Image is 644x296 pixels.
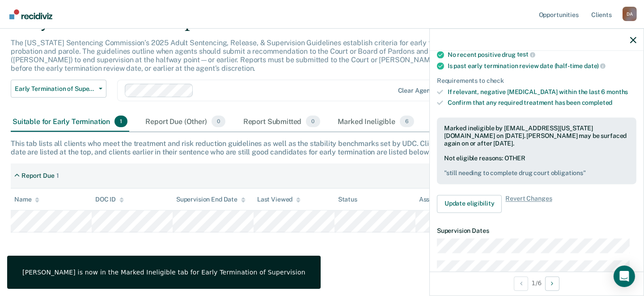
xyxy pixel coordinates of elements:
span: 0 [212,116,225,127]
button: Profile dropdown button [623,7,637,21]
div: Requirements to check [437,77,636,85]
div: 1 [56,172,59,180]
dt: Supervision Dates [437,227,636,235]
div: Clear agents [398,87,436,94]
div: Report Due (Other) [144,112,227,132]
div: Confirm that any required treatment has been [448,99,636,107]
div: Marked ineligible by [EMAIL_ADDRESS][US_STATE][DOMAIN_NAME] on [DATE]. [PERSON_NAME] may be surfa... [444,125,629,147]
div: [PERSON_NAME] is now in the Marked Ineligible tab for Early Termination of Supervision [22,268,305,276]
div: Status [338,196,357,203]
div: Last Viewed [257,196,301,203]
span: completed [582,99,613,107]
div: DOC ID [95,196,124,203]
div: Not eligible reasons: OTHER [444,155,629,177]
div: Assigned to [419,196,461,203]
span: Revert Changes [505,195,552,213]
pre: " still needing to complete drug court obligations " [444,170,629,177]
div: Report Due [21,172,55,180]
div: Name [14,196,39,203]
p: The [US_STATE] Sentencing Commission’s 2025 Adult Sentencing, Release, & Supervision Guidelines e... [11,39,491,73]
div: 1 / 6 [430,271,644,295]
span: 6 [400,116,414,127]
div: Open Intercom Messenger [614,266,635,287]
div: Marked Ineligible [336,112,416,132]
span: 1 [114,116,127,127]
span: date) [584,62,606,69]
span: Early Termination of Supervision [15,85,95,93]
div: Supervision End Date [176,196,246,203]
span: test [517,51,535,58]
div: Report Submitted [241,112,322,132]
div: D A [623,7,637,21]
span: months [606,88,628,95]
div: This tab lists all clients who meet the treatment and risk reduction guidelines as well as the st... [11,139,633,156]
img: Recidiviz [9,9,52,19]
div: No recent positive drug [448,51,636,59]
div: If relevant, negative [MEDICAL_DATA] within the last 6 [448,88,636,96]
div: Is past early termination review date (half-time [448,62,636,70]
button: Next Opportunity [545,276,559,291]
span: 0 [306,116,320,127]
button: Previous Opportunity [514,276,528,291]
div: Suitable for Early Termination [11,112,129,132]
button: Update eligibility [437,195,502,213]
